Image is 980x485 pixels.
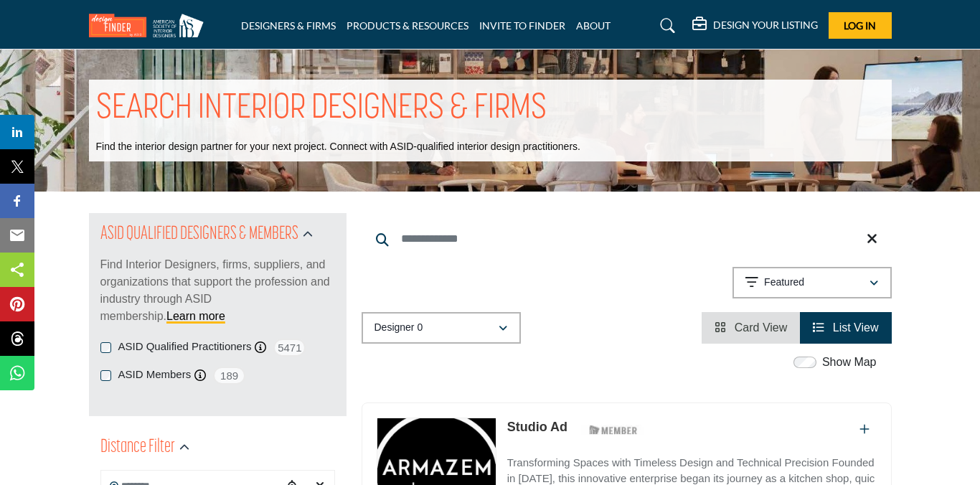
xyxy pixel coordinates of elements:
h1: SEARCH INTERIOR DESIGNERS & FIRMS [96,87,547,131]
h2: Distance Filter [100,435,175,461]
a: Learn more [166,310,225,322]
label: ASID Qualified Practitioners [118,339,252,355]
h2: ASID QUALIFIED DESIGNERS & MEMBERS [100,222,298,248]
p: Featured [764,276,804,290]
span: 189 [213,367,245,385]
p: Designer 0 [374,321,423,335]
h5: DESIGN YOUR LISTING [713,19,818,32]
a: ABOUT [576,19,611,32]
input: Search Keyword [362,222,892,256]
a: View List [813,321,878,334]
a: Studio Ad [507,420,567,434]
a: Search [646,14,684,37]
span: List View [833,321,879,334]
a: DESIGNERS & FIRMS [241,19,336,32]
a: PRODUCTS & RESOURCES [347,19,468,32]
a: INVITE TO FINDER [479,19,565,32]
p: Find Interior Designers, firms, suppliers, and organizations that support the profession and indu... [100,256,335,325]
img: Site Logo [89,14,211,37]
div: DESIGN YOUR LISTING [692,17,818,34]
input: ASID Members checkbox [100,370,111,381]
button: Featured [732,267,892,298]
span: Log In [844,19,876,32]
button: Log In [829,12,892,39]
li: List View [800,312,891,344]
li: Card View [702,312,800,344]
span: 5471 [273,339,306,357]
label: ASID Members [118,367,192,383]
p: Find the interior design partner for your next project. Connect with ASID-qualified interior desi... [96,140,580,154]
img: ASID Members Badge Icon [581,421,646,439]
button: Designer 0 [362,312,521,344]
input: ASID Qualified Practitioners checkbox [100,342,111,353]
span: Card View [735,321,788,334]
a: View Card [715,321,787,334]
a: Add To List [859,423,870,435]
label: Show Map [822,354,877,371]
p: Studio Ad [507,418,567,437]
